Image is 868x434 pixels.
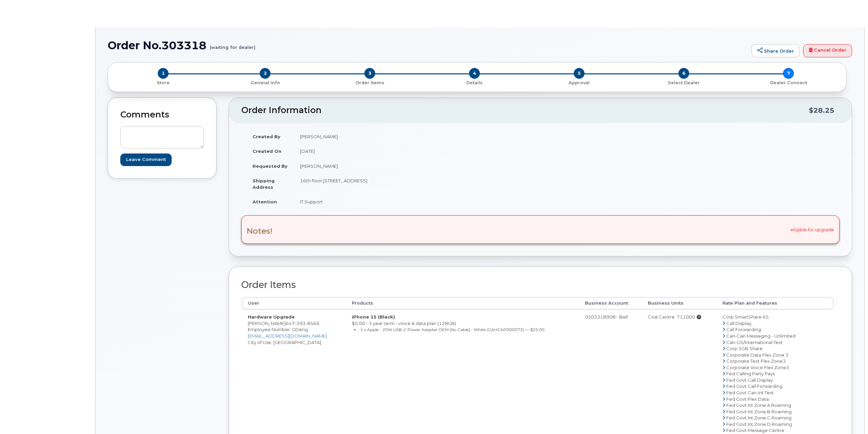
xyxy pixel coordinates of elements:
a: [EMAIL_ADDRESS][DOMAIN_NAME] [248,333,327,339]
a: Share Order [751,44,800,58]
span: Corp 5GB Share [726,346,763,351]
h2: Order Items [241,280,834,290]
span: 5 [574,68,585,79]
strong: Created On [253,148,281,154]
h2: Comments [120,110,204,120]
span: 647 [285,321,319,326]
span: 1 [158,68,169,79]
span: Fed Calling Party Pays [726,371,775,376]
span: Fed Govt Flex Data [726,396,769,402]
span: Fed Govt Call Display [726,377,773,383]
strong: Created By [253,134,280,139]
span: 6 [678,68,689,79]
small: (waiting for dealer) [210,39,256,50]
th: Rate Plan and Features [716,297,834,309]
td: IT Support [294,194,535,209]
span: Call Forwarding [726,327,761,332]
span: 2 [260,68,271,79]
span: Fed Govt Int Zone D Roaming [726,421,792,427]
span: Fed Govt Can-Int Text [726,390,774,395]
small: 1 x Apple - 20W USB-C Power Adapter OEM [No Cable] - White (CAHCAP000073) — $25.00 [360,327,544,332]
p: Order Items [320,80,419,86]
th: Business Account [579,297,642,309]
span: Fed Govt Int Zone A Roaming [726,402,791,408]
span: Fed Govt Int Zone B Roaming [726,409,792,414]
p: Store [116,80,210,86]
strong: Attention [253,199,277,204]
div: Cost Centre: 711000 [648,314,710,320]
span: Fed Govt Call Forwarding [726,383,782,389]
span: 8566 [306,321,319,326]
span: 3 [364,68,375,79]
div: eligible for upgrade [241,215,839,244]
span: Corporate Voice Flex Zone3 [726,365,789,370]
h1: Order No.303318 [108,39,748,51]
span: Can-US/International Text [726,340,783,345]
th: Business Units [642,297,716,309]
strong: Shipping Address [253,178,275,190]
th: Products [346,297,579,309]
a: 4 Details [422,79,527,86]
td: 16th floor [STREET_ADDRESS] [294,173,535,194]
span: Corporate Text Flex Zone3 [726,358,786,364]
h2: Order Information [241,106,809,115]
p: Details [425,80,524,86]
a: 3 Order Items [317,79,422,86]
span: 393 [295,321,306,326]
span: Call Display [726,321,751,326]
p: Approval [530,80,629,86]
h3: Notes! [247,227,273,235]
a: Cancel Order [803,44,852,58]
div: $28.25 [809,104,834,117]
a: 1 Store [114,79,213,86]
span: Employee Number: GDeng [248,327,308,332]
a: 5 Approval [527,79,631,86]
p: General Info [215,80,315,86]
span: 4 [469,68,480,79]
span: Corporate Data Flex Zone 3 [726,352,788,358]
td: [PERSON_NAME] [294,159,535,174]
span: Fed Govt Int Zone C Roaming [726,415,792,420]
a: 2 General Info [213,79,317,86]
td: [PERSON_NAME] [294,129,535,144]
p: Select Dealer [634,80,733,86]
span: Can-Can Messaging - Unlimited [726,333,796,339]
span: Fed Govt Message Centre [726,428,784,433]
a: 6 Select Dealer [631,79,736,86]
th: User [242,297,346,309]
strong: Hardware Upgrade [248,314,295,320]
td: [DATE] [294,144,535,159]
strong: iPhone 15 (Black) [352,314,395,320]
strong: Requested By [253,163,288,169]
input: Leave Comment [120,153,172,166]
